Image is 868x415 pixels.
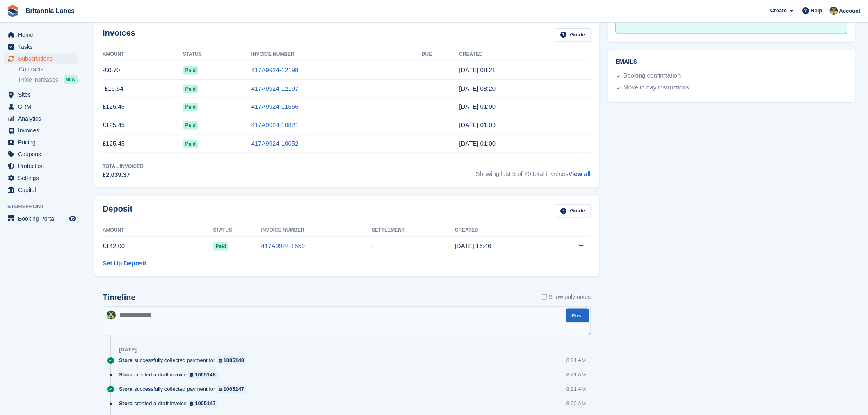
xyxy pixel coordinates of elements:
th: Status [183,48,251,61]
a: menu [4,113,78,124]
time: 2024-07-22 15:46:38 UTC [455,242,491,249]
span: Storefront [7,203,82,211]
td: -£19.54 [103,80,183,98]
span: Stora [119,385,132,393]
a: menu [4,148,78,160]
a: menu [4,89,78,100]
a: 417A9924-12198 [251,66,299,73]
span: Create [770,7,787,15]
img: Nathan Kellow [830,7,838,15]
span: Showing last 5 of 20 total invoices [476,163,591,180]
span: Pricing [18,137,67,148]
span: Coupons [18,148,67,160]
h2: Emails [616,59,847,65]
div: created a draft invoice [119,400,222,408]
div: successfully collected payment for [119,357,250,365]
h2: Deposit [103,204,132,218]
label: Show only notes [542,293,591,301]
a: Guide [555,28,591,42]
a: menu [4,137,78,148]
a: View all [569,170,591,177]
span: Paid [183,85,198,93]
time: 2025-09-17 00:00:03 UTC [459,103,496,110]
td: £142.00 [103,237,213,255]
span: Sites [18,89,67,100]
a: menu [4,213,78,224]
span: Tasks [18,41,67,52]
button: Post [566,309,589,322]
td: £125.45 [103,135,183,153]
h2: Timeline [103,293,136,302]
th: Settlement [372,224,455,237]
a: menu [4,53,78,64]
a: Set Up Deposit [103,259,146,268]
span: Invoices [18,125,67,136]
th: Amount [103,224,213,237]
th: Amount [103,48,183,61]
a: Guide [555,204,591,218]
a: 417A9924-10052 [251,140,299,147]
th: Status [213,224,261,237]
span: Capital [18,184,67,196]
a: 1005147 [188,400,218,408]
div: [DATE] [119,347,137,353]
div: Move in day instructions [624,83,690,93]
span: Paid [213,242,228,251]
span: Booking Portal [18,213,67,224]
span: Settings [18,172,67,184]
div: 1005147 [195,400,216,408]
div: 8:20 AM [566,400,586,408]
a: 417A9924-11566 [251,103,299,110]
h2: Invoices [103,28,135,42]
img: stora-icon-8386f47178a22dfd0bd8f6a31ec36ba5ce8667c1dd55bd0f319d3a0aa187defe.svg [7,5,19,17]
span: Analytics [18,113,67,124]
th: Invoice Number [251,48,422,61]
div: 1005148 [195,371,216,379]
a: Price increases NEW [19,75,78,84]
span: Help [811,7,822,15]
a: menu [4,125,78,136]
a: menu [4,184,78,196]
span: Home [18,29,67,41]
span: Paid [183,140,198,148]
span: Stora [119,357,132,365]
div: NEW [64,75,78,84]
div: Booking confirmation [624,71,681,81]
a: 1005147 [217,385,247,393]
div: created a draft invoice [119,371,222,379]
div: 8:21 AM [566,385,586,393]
span: Account [839,7,861,15]
img: Nathan Kellow [107,311,116,320]
td: £125.45 [103,98,183,116]
td: -£0.70 [103,61,183,80]
a: menu [4,29,78,41]
time: 2025-10-07 07:21:19 UTC [459,66,496,73]
span: Stora [119,371,132,379]
a: 417A9924-10821 [251,121,299,128]
a: 1005148 [188,371,218,379]
a: 417A9924-12197 [251,85,299,92]
a: Contracts [19,66,78,73]
a: Preview store [68,214,78,223]
span: Price increases [19,76,58,84]
td: - [372,237,455,255]
span: Paid [183,66,198,75]
span: Stora [119,400,132,408]
th: Created [459,48,591,61]
span: CRM [18,101,67,112]
div: Total Invoiced [103,163,144,170]
div: 1005147 [224,385,244,393]
td: £125.45 [103,116,183,135]
a: 417A9924-1559 [261,242,305,249]
th: Due [422,48,459,61]
a: menu [4,172,78,184]
div: 8:21 AM [566,357,586,365]
div: £2,039.37 [103,170,144,180]
time: 2025-07-23 00:00:18 UTC [459,140,496,147]
th: Created [455,224,547,237]
time: 2025-08-20 00:03:53 UTC [459,121,496,128]
span: Paid [183,103,198,111]
a: 1005148 [217,357,247,365]
a: menu [4,41,78,52]
a: Britannia Lanes [22,4,78,18]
